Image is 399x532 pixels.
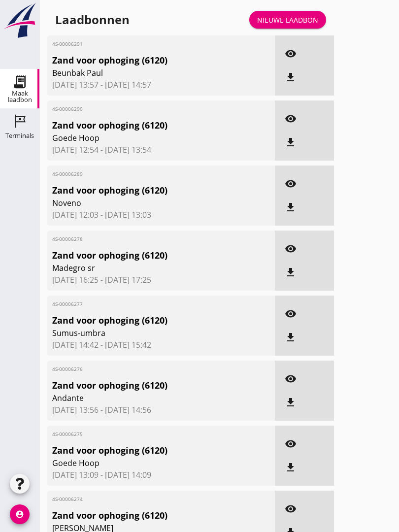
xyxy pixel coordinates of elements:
[52,184,233,197] span: Zand voor ophoging (6120)
[52,119,233,132] span: Zand voor ophoging (6120)
[5,133,34,139] div: Terminals
[285,113,297,125] i: visibility
[285,243,297,255] i: visibility
[52,469,270,481] span: [DATE] 13:09 - [DATE] 14:09
[52,262,233,274] span: Madegro sr
[52,197,233,209] span: Noveno
[285,201,297,213] i: file_download
[285,503,297,515] i: visibility
[52,67,233,79] span: Beunbak Paul
[52,509,233,522] span: Zand voor ophoging (6120)
[285,462,297,473] i: file_download
[52,170,233,178] span: 4S-00006289
[285,71,297,83] i: file_download
[249,11,326,29] a: Nieuwe laadbon
[52,79,270,91] span: [DATE] 13:57 - [DATE] 14:57
[52,327,233,339] span: Sumus-umbra
[285,178,297,190] i: visibility
[52,235,233,243] span: 4S-00006278
[257,15,318,25] div: Nieuwe laadbon
[52,379,233,392] span: Zand voor ophoging (6120)
[2,2,37,39] img: logo-small.a267ee39.svg
[52,392,233,404] span: Andante
[52,144,270,156] span: [DATE] 12:54 - [DATE] 13:54
[10,504,30,524] i: account_circle
[55,12,130,28] div: Laadbonnen
[52,40,233,48] span: 4S-00006291
[285,308,297,320] i: visibility
[52,300,233,308] span: 4S-00006277
[285,48,297,60] i: visibility
[52,105,233,113] span: 4S-00006290
[52,431,233,438] span: 4S-00006275
[52,274,270,286] span: [DATE] 16:25 - [DATE] 17:25
[52,209,270,221] span: [DATE] 12:03 - [DATE] 13:03
[52,54,233,67] span: Zand voor ophoging (6120)
[285,397,297,408] i: file_download
[52,314,233,327] span: Zand voor ophoging (6120)
[52,457,233,469] span: Goede Hoop
[52,444,233,457] span: Zand voor ophoging (6120)
[52,404,270,416] span: [DATE] 13:56 - [DATE] 14:56
[52,366,233,373] span: 4S-00006276
[285,332,297,343] i: file_download
[285,373,297,385] i: visibility
[52,249,233,262] span: Zand voor ophoging (6120)
[52,339,270,351] span: [DATE] 14:42 - [DATE] 15:42
[285,266,297,278] i: file_download
[52,132,233,144] span: Goede Hoop
[52,496,233,503] span: 4S-00006274
[285,136,297,148] i: file_download
[285,438,297,450] i: visibility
